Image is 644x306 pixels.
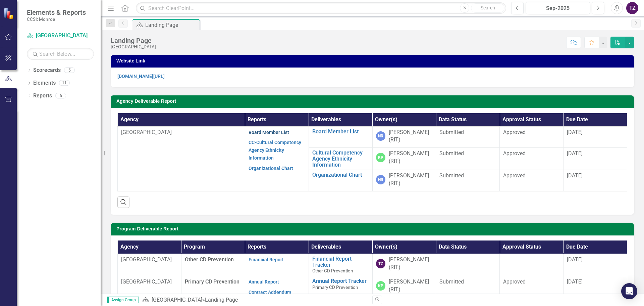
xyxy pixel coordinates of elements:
[503,129,526,135] span: Approved
[249,140,301,161] a: CC-Cultural Competency Agency Ethnicity Information
[27,16,86,22] small: CCSI: Monroe
[436,170,500,191] td: Double-Click to Edit
[3,8,15,19] img: ClearPoint Strategy
[376,281,385,291] div: KP
[117,74,165,79] a: [DOMAIN_NAME][URL]
[142,296,367,304] div: »
[64,68,75,73] div: 5
[567,172,583,179] span: [DATE]
[136,2,506,14] input: Search ClearPoint...
[249,279,279,285] a: Annual Report
[503,278,526,285] span: Approved
[27,8,86,16] span: Elements & Reports
[116,58,631,63] h3: Website Link
[27,32,94,40] a: [GEOGRAPHIC_DATA]
[312,129,369,135] a: Board Member List
[27,48,94,60] input: Search Below...
[33,67,61,74] a: Scorecards
[116,99,631,104] h3: Agency Deliverable Report
[376,131,385,141] div: NR
[528,4,588,12] div: Sep-2025
[376,153,385,162] div: KP
[389,278,433,294] div: [PERSON_NAME] (RIT)
[205,297,238,303] div: Landing Page
[567,150,583,157] span: [DATE]
[626,2,638,14] button: TZ
[309,170,372,191] td: Double-Click to Edit Right Click for Context Menu
[185,256,234,263] span: Other CD Prevention
[312,285,358,290] span: Primary CD Prevention
[567,256,583,263] span: [DATE]
[249,257,284,262] a: Financial Report
[116,226,631,231] h3: Program Deliverable Report
[389,129,433,144] div: [PERSON_NAME] (RIT)
[526,2,590,14] button: Sep-2025
[500,254,563,276] td: Double-Click to Edit
[312,150,369,168] a: Cultural Competency Agency Ethnicity Information
[436,126,500,148] td: Double-Click to Edit
[185,278,239,285] span: Primary CD Prevention
[471,3,504,13] button: Search
[249,130,289,135] a: Board Member List
[309,126,372,148] td: Double-Click to Edit Right Click for Context Menu
[500,276,563,298] td: Double-Click to Edit
[621,283,637,299] div: Open Intercom Messenger
[481,5,495,10] span: Search
[312,278,369,284] a: Annual Report Tracker
[389,172,433,187] div: [PERSON_NAME] (RIT)
[503,150,526,157] span: Approved
[567,129,583,135] span: [DATE]
[439,129,464,135] span: Submitted
[249,290,291,295] a: Contract Addendum
[312,268,353,273] span: Other CD Prevention
[309,254,372,276] td: Double-Click to Edit Right Click for Context Menu
[439,172,464,179] span: Submitted
[33,79,56,87] a: Elements
[121,256,178,264] p: [GEOGRAPHIC_DATA]
[121,278,178,286] p: [GEOGRAPHIC_DATA]
[152,297,202,303] a: [GEOGRAPHIC_DATA]
[309,276,372,298] td: Double-Click to Edit Right Click for Context Menu
[500,170,563,191] td: Double-Click to Edit
[436,254,500,276] td: Double-Click to Edit
[439,278,464,285] span: Submitted
[312,172,369,178] a: Organizational Chart
[376,175,385,184] div: NR
[503,172,526,179] span: Approved
[376,259,385,268] div: TZ
[145,21,198,29] div: Landing Page
[389,150,433,165] div: [PERSON_NAME] (RIT)
[436,276,500,298] td: Double-Click to Edit
[55,93,66,98] div: 6
[439,150,464,157] span: Submitted
[312,256,369,268] a: Financial Report Tracker
[111,44,156,49] div: [GEOGRAPHIC_DATA]
[59,80,70,86] div: 11
[389,256,433,271] div: [PERSON_NAME] (RIT)
[107,297,139,303] span: Assign Group
[500,126,563,148] td: Double-Click to Edit
[500,148,563,170] td: Double-Click to Edit
[249,166,293,171] a: Organizational Chart
[567,278,583,285] span: [DATE]
[436,148,500,170] td: Double-Click to Edit
[111,37,156,44] div: Landing Page
[33,92,52,100] a: Reports
[121,129,241,136] p: [GEOGRAPHIC_DATA]
[309,148,372,170] td: Double-Click to Edit Right Click for Context Menu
